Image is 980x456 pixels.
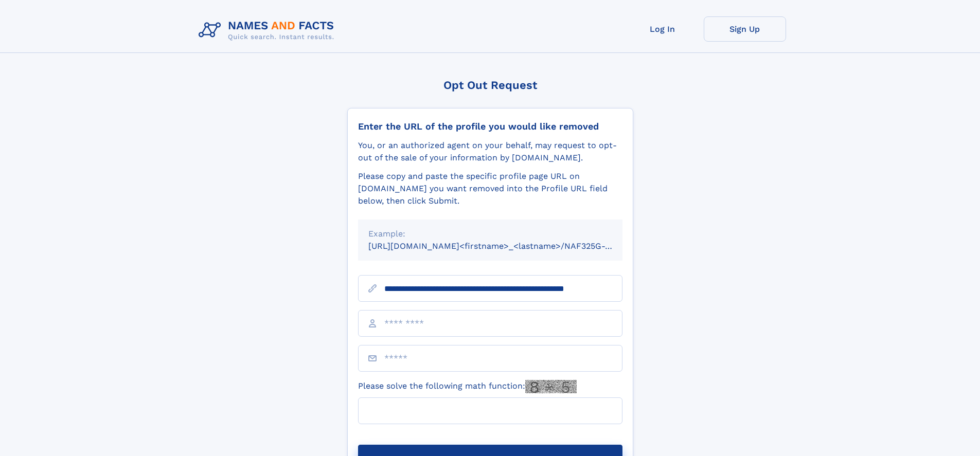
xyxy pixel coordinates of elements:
[358,170,622,207] div: Please copy and paste the specific profile page URL on [DOMAIN_NAME] you want removed into the Pr...
[194,16,343,44] img: Logo Names and Facts
[358,139,622,164] div: You, or an authorized agent on your behalf, may request to opt-out of the sale of your informatio...
[704,16,786,42] a: Sign Up
[368,241,642,251] small: [URL][DOMAIN_NAME]<firstname>_<lastname>/NAF325G-xxxxxxxx
[358,380,577,393] label: Please solve the following math function:
[347,79,633,92] div: Opt Out Request
[621,16,704,42] a: Log In
[368,228,612,240] div: Example:
[358,121,622,132] div: Enter the URL of the profile you would like removed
